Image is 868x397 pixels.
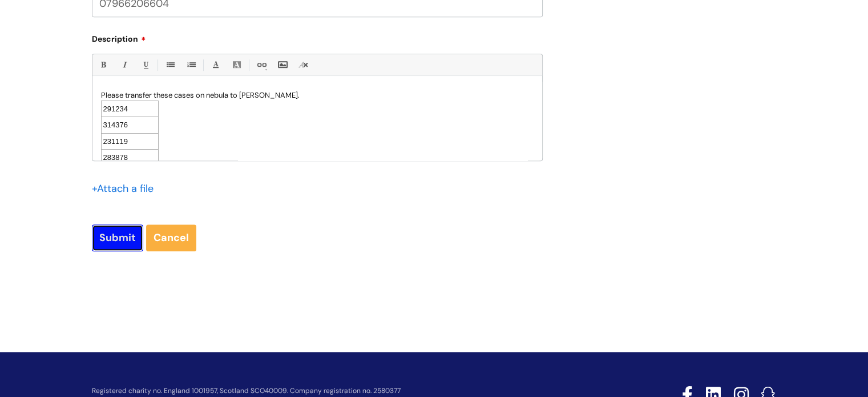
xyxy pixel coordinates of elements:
p: Registered charity no. England 1001957, Scotland SCO40009. Company registration no. 2580377 [92,387,601,395]
p: Please transfer these cases on nebula to [PERSON_NAME]. [101,90,534,101]
a: Underline(Ctrl-U) [138,58,152,72]
a: Insert Image... [275,58,289,72]
div: Attach a file [92,179,160,198]
td: 314376 [101,117,158,133]
a: Back Color [229,58,244,72]
a: Font Color [208,58,223,72]
td: 283878 [101,150,158,166]
a: Remove formatting (Ctrl-\) [296,58,310,72]
a: • Unordered List (Ctrl-Shift-7) [163,58,177,72]
input: Submit [92,224,143,251]
td: 231119 [101,133,158,149]
a: Italic (Ctrl-I) [117,58,131,72]
a: Bold (Ctrl-B) [96,58,110,72]
a: Link [254,58,268,72]
label: Description [92,30,543,44]
a: Cancel [146,224,196,251]
td: 291234 [101,101,158,117]
a: 1. Ordered List (Ctrl-Shift-8) [184,58,198,72]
